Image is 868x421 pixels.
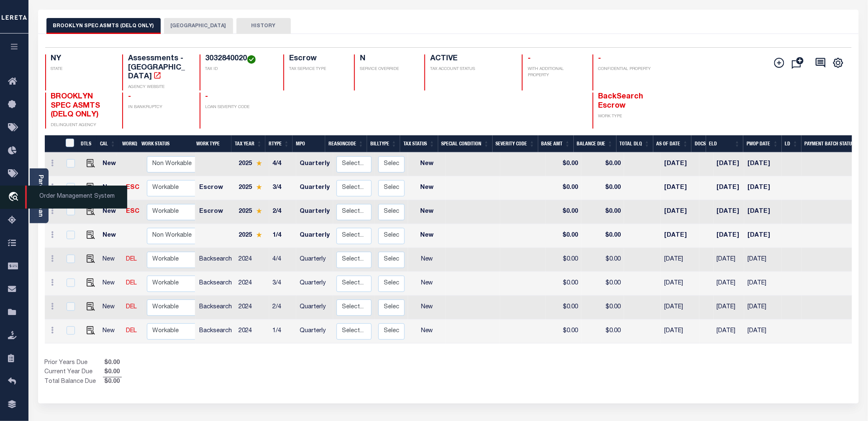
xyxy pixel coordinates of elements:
[205,54,274,64] h4: 3032840020
[45,135,61,152] th: &nbsp;&nbsp;&nbsp;&nbsp;&nbsp;&nbsp;&nbsp;&nbsp;&nbsp;&nbsp;
[538,135,574,152] th: Base Amt: activate to sort column ascending
[714,176,745,200] td: [DATE]
[743,135,782,152] th: PWOP Date: activate to sort column ascending
[235,248,269,272] td: 2024
[296,320,333,344] td: Quarterly
[528,55,531,62] span: -
[99,176,122,200] td: New
[196,296,235,320] td: Backsearch
[801,135,865,152] th: Payment Batch Status: activate to sort column ascending
[706,135,744,152] th: ELD: activate to sort column ascending
[205,66,274,72] p: TAX ID
[408,152,446,176] td: New
[367,135,400,152] th: BillType: activate to sort column ascending
[164,18,233,34] button: [GEOGRAPHIC_DATA]
[616,135,653,152] th: Total DLQ: activate to sort column ascending
[128,84,190,90] p: AGENCY WEBSITE
[408,176,446,200] td: New
[744,176,782,200] td: [DATE]
[231,135,265,152] th: Tax Year: activate to sort column ascending
[103,359,122,368] span: $0.00
[408,272,446,296] td: New
[438,135,493,152] th: Special Condition: activate to sort column ascending
[581,296,624,320] td: $0.00
[296,272,333,296] td: Quarterly
[296,224,333,248] td: Quarterly
[126,209,139,214] a: ESC
[269,320,296,344] td: 1/4
[269,200,296,224] td: 2/4
[661,320,699,344] td: [DATE]
[128,104,190,111] p: IN BANKRUPTCY
[546,248,581,272] td: $0.00
[546,224,581,248] td: $0.00
[193,135,232,152] th: Work Type
[99,248,122,272] td: New
[598,93,644,110] span: BackSearch Escrow
[782,135,801,152] th: LD: activate to sort column ascending
[128,54,190,82] h4: Assessments - [GEOGRAPHIC_DATA]
[99,272,122,296] td: New
[196,320,235,344] td: Backsearch
[714,296,745,320] td: [DATE]
[205,104,274,111] p: LOAN SEVERITY CODE
[61,135,78,152] th: &nbsp;
[661,248,699,272] td: [DATE]
[581,224,624,248] td: $0.00
[8,192,21,203] i: travel_explore
[408,200,446,224] td: New
[126,328,137,334] a: DEL
[360,66,415,72] p: SERVICE OVERRIDE
[235,296,269,320] td: 2024
[235,272,269,296] td: 2024
[99,320,122,344] td: New
[400,135,438,152] th: Tax Status: activate to sort column ascending
[598,114,660,120] p: WORK TYPE
[360,54,415,64] h4: N
[46,18,161,34] button: BROOKLYN SPEC ASMTS (DELQ ONLY)
[714,200,745,224] td: [DATE]
[581,272,624,296] td: $0.00
[528,66,583,79] p: WITH ADDITIONAL PROPERTY
[714,272,745,296] td: [DATE]
[99,296,122,320] td: New
[296,152,333,176] td: Quarterly
[196,248,235,272] td: Backsearch
[269,176,296,200] td: 3/4
[269,152,296,176] td: 4/4
[51,66,113,72] p: STATE
[51,93,100,119] span: BROOKLYN SPEC ASMTS (DELQ ONLY)
[581,200,624,224] td: $0.00
[51,122,113,129] p: DELINQUENT AGENCY
[205,93,208,101] span: -
[744,248,782,272] td: [DATE]
[235,176,269,200] td: 2025
[289,54,344,64] h4: Escrow
[103,368,122,377] span: $0.00
[661,200,699,224] td: [DATE]
[546,176,581,200] td: $0.00
[97,135,119,152] th: CAL: activate to sort column ascending
[37,175,43,217] a: Parcel & Loan
[256,232,262,238] img: Star.svg
[581,152,624,176] td: $0.00
[99,224,122,248] td: New
[235,320,269,344] td: 2024
[296,248,333,272] td: Quarterly
[661,224,699,248] td: [DATE]
[196,272,235,296] td: Backsearch
[196,200,235,224] td: Escrow
[408,320,446,344] td: New
[296,176,333,200] td: Quarterly
[235,200,269,224] td: 2025
[744,296,782,320] td: [DATE]
[661,296,699,320] td: [DATE]
[325,135,367,152] th: ReasonCode: activate to sort column ascending
[235,224,269,248] td: 2025
[235,152,269,176] td: 2025
[269,224,296,248] td: 1/4
[269,296,296,320] td: 2/4
[714,320,745,344] td: [DATE]
[744,320,782,344] td: [DATE]
[77,135,97,152] th: DTLS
